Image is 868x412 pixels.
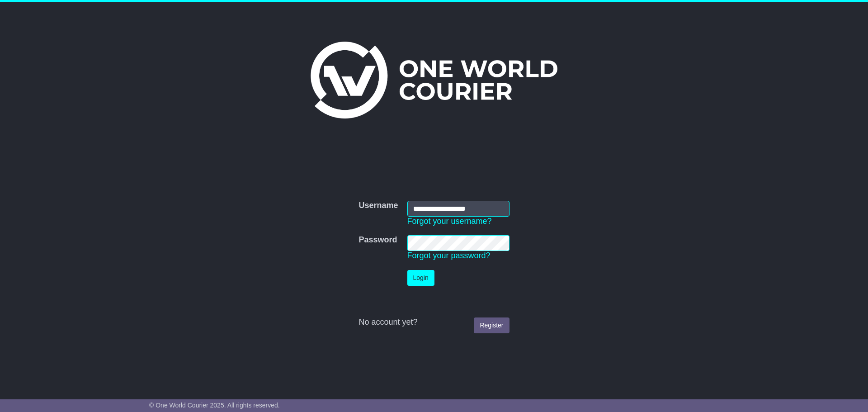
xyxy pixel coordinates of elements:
div: No account yet? [359,317,509,327]
button: Login [407,270,434,286]
label: Username [359,201,398,211]
span: © One World Courier 2025. All rights reserved. [149,402,280,409]
a: Register [474,317,509,333]
img: One World [311,42,557,118]
a: Forgot your username? [407,217,492,226]
a: Forgot your password? [407,251,491,260]
label: Password [359,235,397,245]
